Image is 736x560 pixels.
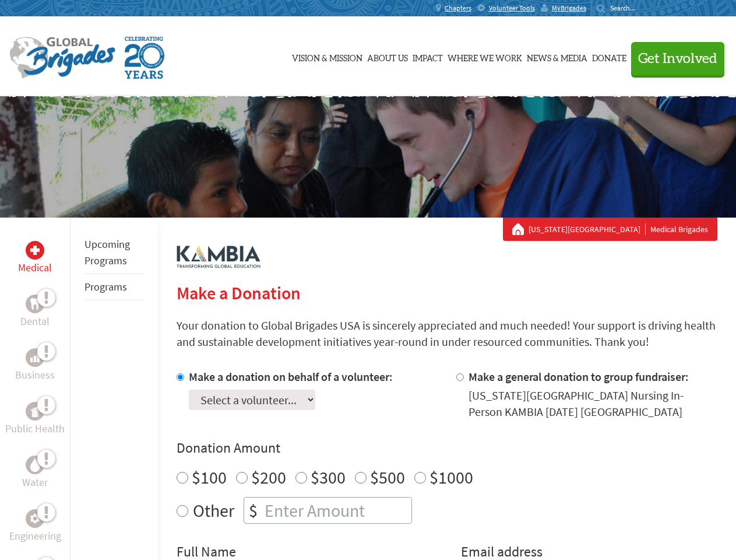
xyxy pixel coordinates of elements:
label: $500 [370,466,405,488]
div: Dental [26,295,44,313]
h4: Donation Amount [177,439,717,457]
a: BusinessBusiness [15,348,55,383]
a: Programs [84,280,127,293]
p: Public Health [5,421,65,437]
a: Public HealthPublic Health [5,402,65,437]
p: Business [15,367,55,383]
label: $1000 [429,466,473,488]
a: EngineeringEngineering [9,509,61,544]
a: Impact [413,27,443,86]
span: Chapters [445,3,471,13]
label: $300 [311,466,346,488]
p: Your donation to Global Brigades USA is sincerely appreciated and much needed! Your support is dr... [177,317,717,350]
div: Medical [26,241,44,260]
label: $200 [251,466,286,488]
li: Upcoming Programs [84,232,144,274]
label: $100 [192,466,227,488]
p: Medical [18,260,52,276]
img: Global Brigades Celebrating 20 Years [125,37,164,79]
a: News & Media [527,27,587,86]
img: Engineering [30,514,40,523]
span: MyBrigades [552,3,586,13]
li: Programs [84,274,144,300]
a: Upcoming Programs [84,237,130,267]
a: [US_STATE][GEOGRAPHIC_DATA] [529,223,646,235]
img: Global Brigades Logo [9,37,115,79]
div: Public Health [26,402,44,421]
img: Public Health [30,405,40,417]
a: Donate [592,27,626,86]
a: MedicalMedical [18,241,52,276]
a: Where We Work [448,27,522,86]
button: Get Involved [631,42,724,75]
label: Other [193,497,234,524]
label: Make a general donation to group fundraiser: [469,369,689,384]
a: DentalDental [20,295,50,330]
img: Business [30,353,40,362]
input: Search... [610,3,643,12]
div: Business [26,348,44,367]
p: Water [22,474,48,491]
div: Water [26,456,44,474]
span: Get Involved [638,52,717,66]
div: $ [244,498,262,523]
div: Engineering [26,509,44,528]
h2: Make a Donation [177,282,717,303]
input: Enter Amount [262,498,411,523]
a: WaterWater [22,456,48,491]
img: Water [30,458,40,471]
div: [US_STATE][GEOGRAPHIC_DATA] Nursing In-Person KAMBIA [DATE] [GEOGRAPHIC_DATA] [469,387,717,420]
label: Make a donation on behalf of a volunteer: [189,369,393,384]
a: About Us [367,27,408,86]
img: Dental [30,298,40,309]
p: Dental [20,313,50,330]
span: Volunteer Tools [489,3,535,13]
div: Medical Brigades [512,223,708,235]
img: Medical [30,246,40,255]
p: Engineering [9,528,61,544]
img: logo-kambia.png [177,246,260,268]
a: Vision & Mission [292,27,362,86]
